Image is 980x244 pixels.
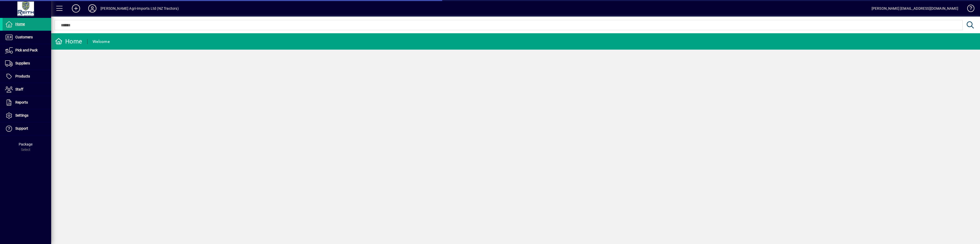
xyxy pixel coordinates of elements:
button: Add [68,4,84,13]
span: Customers [15,35,33,39]
span: Support [15,126,28,130]
div: Welcome [93,38,110,46]
a: Pick and Pack [3,44,51,57]
div: [PERSON_NAME] Agri-Imports Ltd (NZ Tractors) [101,4,179,13]
a: Settings [3,109,51,122]
a: Customers [3,31,51,44]
a: Staff [3,83,51,96]
span: Suppliers [15,61,30,65]
a: Products [3,70,51,83]
a: Knowledge Base [963,1,974,18]
a: Support [3,122,51,135]
span: Package [19,142,32,146]
a: Reports [3,96,51,109]
span: Staff [15,87,23,91]
div: Home [55,37,82,46]
div: [PERSON_NAME] [EMAIL_ADDRESS][DOMAIN_NAME] [872,4,958,13]
a: Suppliers [3,57,51,70]
span: Settings [15,113,28,117]
span: Reports [15,100,28,104]
span: Pick and Pack [15,48,38,52]
span: Home [15,22,25,26]
span: Products [15,74,30,78]
button: Profile [84,4,101,13]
